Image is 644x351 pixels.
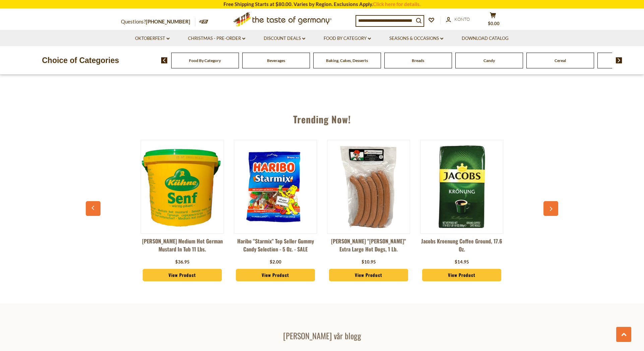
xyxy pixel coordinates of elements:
img: next arrow [616,57,622,63]
a: Breads [412,58,424,63]
a: [PHONE_NUMBER] [146,18,190,24]
a: Christmas - PRE-ORDER [188,35,245,42]
a: [PERSON_NAME] Medium Hot German Mustard in tub 11 lbs. [141,237,224,257]
img: Kuehne Medium Hot German Mustard in tub 11 lbs. [141,145,223,228]
a: View Product [329,269,408,282]
a: Seasons & Occasions [389,35,443,42]
a: View Product [143,269,222,282]
a: Konto [446,16,470,23]
img: Jacobs Kroenung Coffee Ground, 17.6 oz. [421,145,503,228]
a: Cereal [555,58,566,63]
a: Food By Category [189,58,221,63]
a: Food By Category [324,35,371,42]
a: Haribo "Starmix" Top Seller Gummy Candy Selection - 5 oz. - SALE [234,237,317,257]
a: [PERSON_NAME] "[PERSON_NAME]" Extra Large Hot Dogs, 1 lb. [327,237,410,257]
img: previous arrow [161,57,168,63]
span: Konto [454,16,470,22]
a: Beverages [267,58,285,63]
a: Download Catalog [462,35,509,42]
img: Binkert's [327,145,410,228]
a: Candy [484,58,495,63]
a: Discount Deals [264,35,305,42]
span: $0.00 [488,21,500,26]
a: Baking, Cakes, Desserts [326,58,368,63]
div: $10.95 [362,259,376,266]
button: $0.00 [483,12,503,29]
a: Click here for details. [373,1,421,7]
div: $14.95 [455,259,469,266]
h3: [PERSON_NAME] vår blogg [121,331,523,341]
a: View Product [422,269,501,282]
a: Oktoberfest [135,35,170,42]
div: $36.95 [175,259,190,266]
div: $2.00 [270,259,281,266]
a: View Product [236,269,315,282]
a: Jacobs Kroenung Coffee Ground, 17.6 oz. [420,237,503,257]
p: Questions? [121,17,195,26]
img: Haribo [234,145,317,228]
div: Trending Now! [89,104,555,131]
